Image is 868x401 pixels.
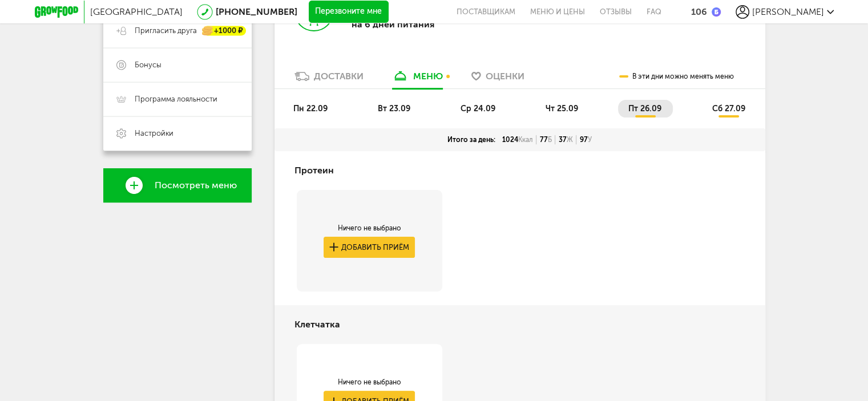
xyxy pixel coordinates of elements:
[486,71,524,82] span: Оценки
[712,104,745,114] span: сб 27.09
[555,135,576,144] div: 37
[155,180,237,191] span: Посмотреть меню
[293,104,328,114] span: пн 22.09
[103,48,252,82] a: Бонусы
[712,7,721,17] img: bonus_b.cdccf46.png
[628,104,661,114] span: пт 26.09
[216,6,297,17] a: [PHONE_NUMBER]
[324,237,415,258] button: Добавить приём
[576,135,595,144] div: 97
[294,314,340,335] h4: Клетчатка
[466,70,530,88] a: Оценки
[135,128,173,139] span: Настройки
[324,378,415,387] div: Ничего не выбрано
[461,104,495,114] span: ср 24.09
[619,65,734,88] div: В эти дни можно менять меню
[567,136,573,144] span: Ж
[135,60,162,70] span: Бонусы
[386,70,449,88] a: меню
[103,116,252,151] a: Настройки
[588,136,592,144] span: У
[324,224,415,233] div: Ничего не выбрано
[378,104,410,114] span: вт 23.09
[752,6,824,17] span: [PERSON_NAME]
[548,136,552,144] span: Б
[103,14,252,48] a: Пригласить друга +1000 ₽
[135,94,217,104] span: Программа лояльности
[351,19,499,30] p: на 6 дней питания
[90,6,183,17] span: [GEOGRAPHIC_DATA]
[413,71,443,82] div: меню
[518,136,533,144] span: Ккал
[444,135,499,144] div: Итого за день:
[203,26,246,36] div: +1000 ₽
[546,104,578,114] span: чт 25.09
[309,1,389,23] button: Перезвоните мне
[135,26,197,36] span: Пригласить друга
[314,71,364,82] div: Доставки
[499,135,536,144] div: 1024
[103,82,252,116] a: Программа лояльности
[289,70,369,88] a: Доставки
[691,6,707,17] div: 106
[294,160,334,181] h4: Протеин
[536,135,555,144] div: 77
[103,168,252,202] a: Посмотреть меню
